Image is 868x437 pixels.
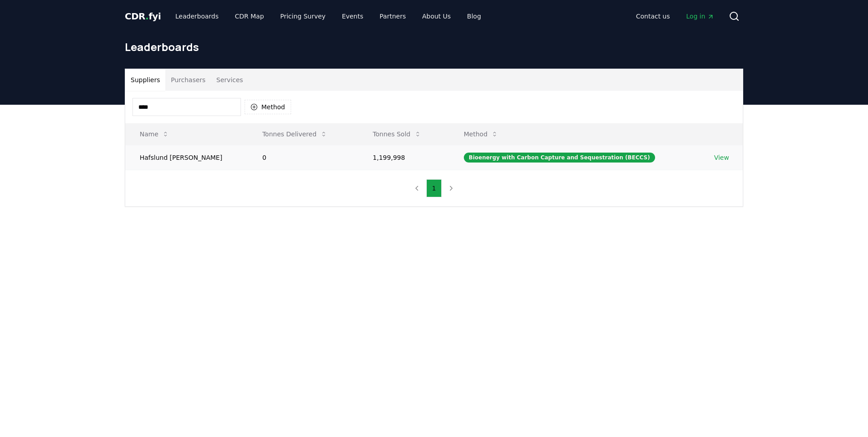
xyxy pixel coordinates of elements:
[464,153,655,163] div: Bioenergy with Carbon Capture and Sequestration (BECCS)
[457,125,506,143] button: Method
[165,69,211,91] button: Purchasers
[335,8,370,24] a: Events
[373,8,413,24] a: Partners
[248,145,358,170] td: 0
[125,40,743,54] h1: Leaderboards
[629,8,677,24] a: Contact us
[168,8,488,24] nav: Main
[415,8,458,24] a: About Us
[629,8,722,24] nav: Main
[211,69,249,91] button: Services
[168,8,226,24] a: Leaderboards
[273,8,333,24] a: Pricing Survey
[714,153,729,162] a: View
[460,8,488,24] a: Blog
[679,8,722,24] a: Log in
[125,11,161,22] span: CDR fyi
[686,12,714,21] span: Log in
[146,11,149,22] span: .
[132,125,176,143] button: Name
[245,100,291,114] button: Method
[125,10,161,23] a: CDR.fyi
[366,125,429,143] button: Tonnes Sold
[125,145,248,170] td: Hafslund [PERSON_NAME]
[125,69,165,91] button: Suppliers
[228,8,271,24] a: CDR Map
[426,179,442,197] button: 1
[359,145,449,170] td: 1,199,998
[255,125,335,143] button: Tonnes Delivered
